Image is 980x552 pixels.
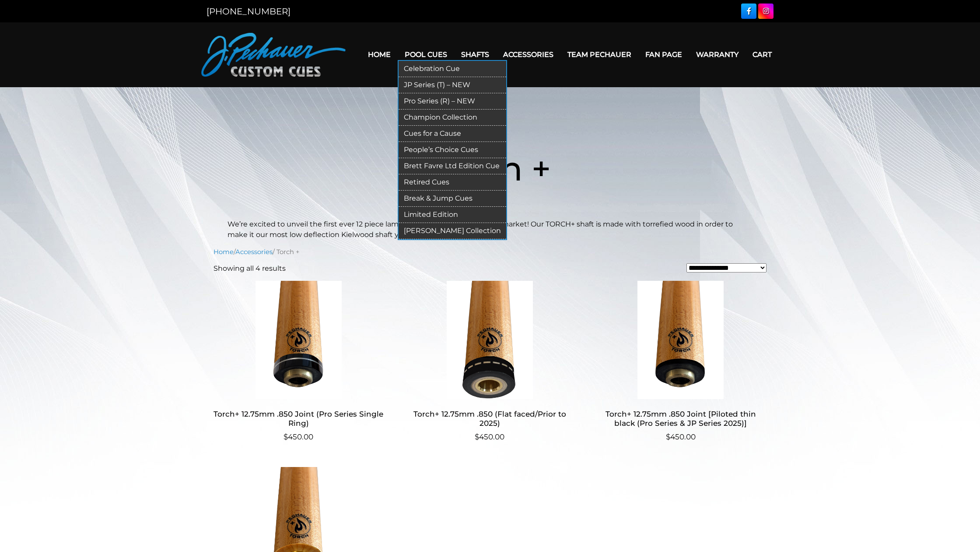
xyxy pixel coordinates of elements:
[405,281,575,399] img: Torch+ 12.75mm .850 (Flat faced/Prior to 2025)
[399,61,506,77] a: Celebration Cue
[213,281,384,442] a: Torch+ 12.75mm .850 Joint (Pro Series Single Ring) $450.00
[213,248,234,256] a: Home
[213,406,384,432] h2: Torch+ 12.75mm .850 Joint (Pro Series Single Ring)
[283,432,288,441] span: $
[213,247,766,257] nav: Breadcrumb
[399,223,506,239] a: [PERSON_NAME] Collection
[560,43,638,66] a: Team Pechauer
[399,207,506,223] a: Limited Edition
[689,43,745,66] a: Warranty
[405,406,575,432] h2: Torch+ 12.75mm .850 (Flat faced/Prior to 2025)
[496,43,560,66] a: Accessories
[595,281,766,399] img: Torch+ 12.75mm .850 Joint [Piloted thin black (Pro Series & JP Series 2025)]
[283,432,313,441] bdi: 450.00
[454,43,496,66] a: Shafts
[595,281,766,442] a: Torch+ 12.75mm .850 Joint [Piloted thin black (Pro Series & JP Series 2025)] $450.00
[405,281,575,442] a: Torch+ 12.75mm .850 (Flat faced/Prior to 2025) $450.00
[213,263,286,274] p: Showing all 4 results
[399,110,506,126] a: Champion Collection
[399,174,506,191] a: Retired Cues
[361,43,398,66] a: Home
[399,158,506,174] a: Brett Favre Ltd Edition Cue
[213,281,384,399] img: Torch+ 12.75mm .850 Joint (Pro Series Single Ring)
[206,6,290,17] a: [PHONE_NUMBER]
[638,43,689,66] a: Fan Page
[235,248,273,256] a: Accessories
[686,263,766,272] select: Shop order
[399,77,506,93] a: JP Series (T) – NEW
[475,432,504,441] bdi: 450.00
[745,43,779,66] a: Cart
[475,432,479,441] span: $
[399,126,506,142] a: Cues for a Cause
[398,43,454,66] a: Pool Cues
[666,432,670,441] span: $
[201,33,346,77] img: Pechauer Custom Cues
[227,219,752,240] p: We’re excited to unveil the first ever 12 piece laminated Kielwood shaft on the market! Our TORCH...
[666,432,696,441] bdi: 450.00
[399,142,506,158] a: People’s Choice Cues
[595,406,766,432] h2: Torch+ 12.75mm .850 Joint [Piloted thin black (Pro Series & JP Series 2025)]
[399,191,506,207] a: Break & Jump Cues
[399,93,506,110] a: Pro Series (R) – NEW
